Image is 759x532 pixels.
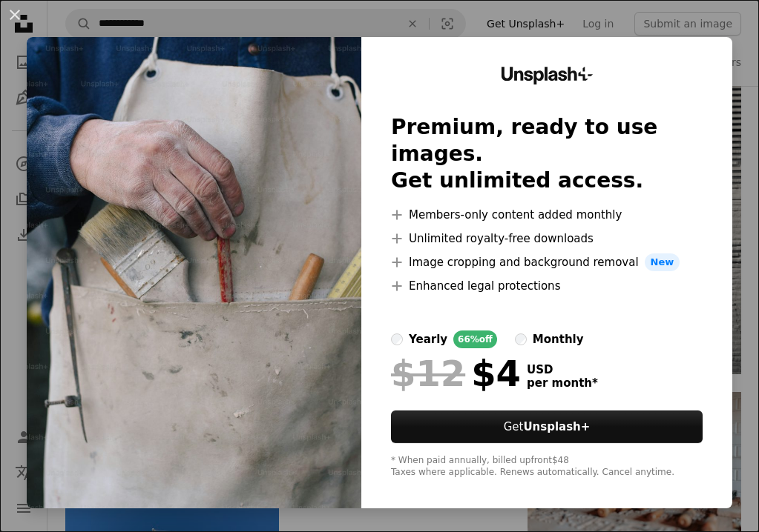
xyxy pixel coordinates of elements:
[391,455,703,479] div: * When paid annually, billed upfront $48 Taxes where applicable. Renews automatically. Cancel any...
[533,330,584,348] div: monthly
[515,333,527,345] input: monthly
[391,333,403,345] input: yearly66%off
[391,230,703,247] li: Unlimited royalty-free downloads
[527,363,598,376] span: USD
[523,420,590,433] strong: Unsplash+
[409,330,447,348] div: yearly
[645,253,680,271] span: New
[391,277,703,295] li: Enhanced legal protections
[391,354,465,393] span: $12
[391,354,521,393] div: $4
[391,253,703,271] li: Image cropping and background removal
[391,114,703,194] h2: Premium, ready to use images. Get unlimited access.
[527,376,598,390] span: per month *
[391,206,703,224] li: Members-only content added monthly
[391,410,703,443] button: GetUnsplash+
[453,330,497,348] div: 66% off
